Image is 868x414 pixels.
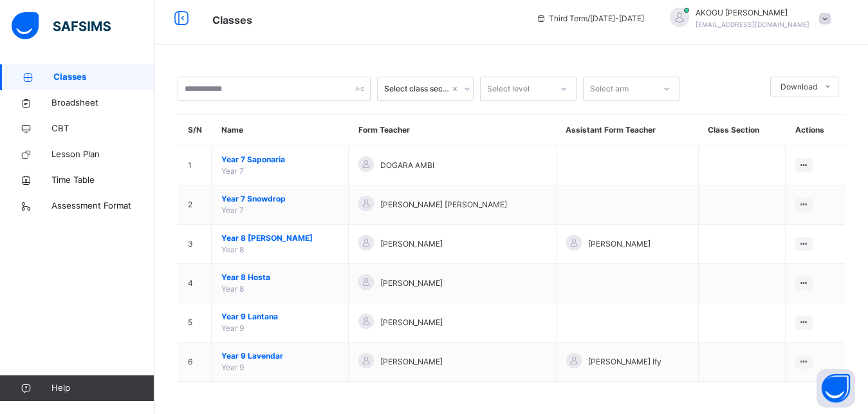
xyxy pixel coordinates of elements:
span: Year 9 [221,323,244,333]
img: safsims [12,12,111,39]
th: Form Teacher [349,115,557,146]
span: Year 7 [221,166,244,176]
th: S/N [178,115,212,146]
button: Open asap [817,369,855,408]
td: 4 [178,264,212,303]
th: Actions [786,115,845,146]
span: [EMAIL_ADDRESS][DOMAIN_NAME] [696,21,809,28]
th: Assistant Form Teacher [556,115,698,146]
span: Assessment Format [51,200,154,212]
span: Year 7 [221,205,244,215]
span: Year 8 [PERSON_NAME] [221,232,338,244]
span: Year 9 Lavendar [221,350,338,362]
span: Year 9 Lantana [221,311,338,323]
td: 3 [178,225,212,264]
span: [PERSON_NAME] Ify [588,356,661,368]
span: [PERSON_NAME] [380,278,443,289]
span: Help [51,382,154,395]
div: AKOGUGABRIEL [657,7,837,30]
span: [PERSON_NAME] [380,356,443,368]
span: Year 8 [221,284,244,294]
div: Select arm [590,77,629,101]
span: Year 7 Saponaria [221,154,338,165]
span: session/term information [536,13,644,24]
span: AKOGU [PERSON_NAME] [696,7,809,19]
span: Lesson Plan [51,148,154,161]
span: [PERSON_NAME] [380,317,443,328]
span: Classes [53,71,154,84]
span: Year 8 [221,245,244,254]
span: Year 8 Hosta [221,272,338,283]
span: DOGARA AMBI [380,160,434,171]
span: CBT [51,122,154,135]
span: Download [780,81,817,93]
td: 1 [178,146,212,185]
div: Select class section [384,83,450,95]
span: [PERSON_NAME] [PERSON_NAME] [380,199,507,211]
th: Name [212,115,349,146]
span: Classes [212,14,252,26]
td: 6 [178,343,212,382]
span: Year 9 [221,362,244,372]
span: [PERSON_NAME] [588,238,651,250]
span: Year 7 Snowdrop [221,193,338,205]
th: Class Section [698,115,786,146]
td: 2 [178,185,212,225]
span: Time Table [51,174,154,187]
span: [PERSON_NAME] [380,238,443,250]
span: Broadsheet [51,97,154,109]
div: Select level [487,77,530,101]
td: 5 [178,303,212,343]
